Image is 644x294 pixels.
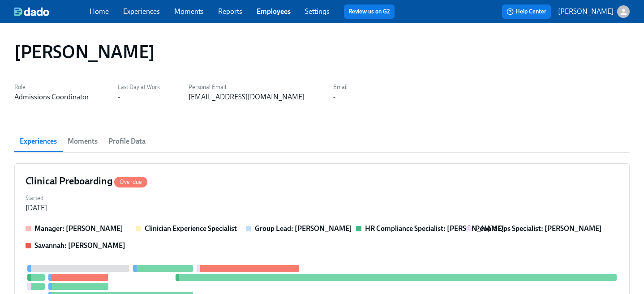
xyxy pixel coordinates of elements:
[118,92,120,102] div: -
[90,7,109,16] a: Home
[20,135,57,148] span: Experiences
[14,82,89,92] label: Role
[26,175,147,188] h4: Clinical Preboarding
[365,224,504,233] strong: HR Compliance Specialist: [PERSON_NAME]
[189,92,305,102] div: [EMAIL_ADDRESS][DOMAIN_NAME]
[14,92,89,102] div: Admissions Coordinator
[255,224,352,233] strong: Group Lead: [PERSON_NAME]
[344,4,395,19] button: Review us on G2
[333,82,348,92] label: Email
[558,5,630,18] button: [PERSON_NAME]
[475,224,602,233] strong: People Ops Specialist: [PERSON_NAME]
[123,7,160,16] a: Experiences
[333,92,335,102] div: -
[305,7,330,16] a: Settings
[26,193,47,203] label: Started
[108,135,146,148] span: Profile Data
[558,7,614,17] p: [PERSON_NAME]
[26,203,47,213] div: [DATE]
[34,241,125,250] strong: Savannah: [PERSON_NAME]
[14,7,90,16] a: dado
[114,179,147,185] span: Overdue
[257,7,291,16] a: Employees
[118,82,160,92] label: Last Day at Work
[14,41,155,63] h1: [PERSON_NAME]
[348,7,390,16] a: Review us on G2
[218,7,242,16] a: Reports
[68,135,98,148] span: Moments
[14,7,49,16] img: dado
[507,7,546,16] span: Help Center
[145,224,237,233] strong: Clinician Experience Specialist
[502,4,551,19] button: Help Center
[189,82,305,92] label: Personal Email
[34,224,123,233] strong: Manager: [PERSON_NAME]
[174,7,204,16] a: Moments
